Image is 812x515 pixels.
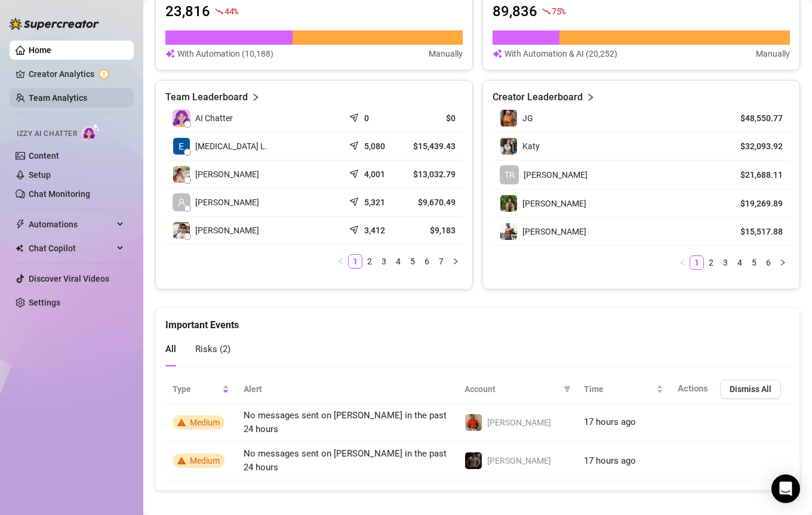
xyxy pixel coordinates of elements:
a: Setup [29,170,51,180]
button: Dismiss All [720,380,781,399]
article: 4,001 [364,168,385,180]
img: Chat Copilot [16,244,23,252]
li: 2 [704,255,718,270]
span: No messages sent on [PERSON_NAME] in the past 24 hours [244,410,447,435]
span: send [349,138,361,150]
img: izzy-ai-chatter-avatar-DDCN_rTZ.svg [173,109,190,127]
span: [PERSON_NAME] [487,418,551,427]
li: Previous Page [334,254,348,269]
article: 3,412 [364,224,385,236]
span: right [251,90,260,104]
li: 5 [747,255,761,270]
span: 44 % [224,5,238,17]
th: Time [577,375,670,404]
a: Settings [29,298,60,307]
span: send [349,110,361,122]
li: 1 [690,255,704,270]
span: Dismiss All [730,384,771,394]
li: 7 [434,254,448,269]
img: Rick Gino Tarce… [173,222,190,239]
span: send [349,166,361,178]
img: svg%3e [493,47,502,60]
li: 5 [405,254,420,269]
a: 1 [349,255,362,268]
a: 1 [690,256,703,269]
a: Creator Analytics exclamation-circle [29,64,124,84]
article: $48,550.77 [728,112,783,124]
a: 4 [733,256,746,269]
article: With Automation (10,188) [177,47,273,60]
img: svg%3e [165,47,175,60]
span: [PERSON_NAME] [487,456,551,465]
article: $15,517.88 [728,226,783,238]
article: $13,032.79 [410,168,456,180]
img: Katy [500,138,517,155]
span: Time [584,383,654,396]
span: Izzy AI Chatter [17,128,77,140]
article: 23,816 [165,2,210,21]
article: 0 [364,112,369,124]
span: user [177,198,186,206]
li: Next Page [776,255,790,270]
span: warning [177,457,186,465]
a: 6 [420,255,433,268]
img: AI Chatter [82,124,100,141]
li: 4 [733,255,747,270]
a: 5 [748,256,761,269]
img: Justin [465,414,482,431]
span: [PERSON_NAME] [195,196,259,209]
span: 17 hours ago [584,417,636,427]
li: 6 [420,254,434,269]
span: Type [173,383,220,396]
span: All [165,344,176,354]
a: 3 [377,255,390,268]
img: logo-BBDzfeDw.svg [10,18,99,30]
span: filter [561,380,573,398]
img: Trent [465,452,482,469]
article: $32,093.92 [728,140,783,152]
a: 4 [392,255,405,268]
span: Account [465,383,559,396]
span: No messages sent on [PERSON_NAME] in the past 24 hours [244,448,447,473]
button: left [334,254,348,269]
a: Home [29,45,51,55]
li: Next Page [448,254,463,269]
span: [PERSON_NAME] [522,199,586,208]
th: Alert [236,375,457,404]
article: Creator Leaderboard [493,90,583,104]
span: [PERSON_NAME] [522,227,586,236]
span: Chat Copilot [29,239,113,258]
span: TR [505,168,515,181]
span: right [586,90,595,104]
li: 3 [718,255,733,270]
span: warning [177,418,186,427]
article: $0 [410,112,456,124]
span: AI Chatter [195,112,233,125]
a: 2 [705,256,718,269]
span: Medium [190,456,220,465]
li: 3 [377,254,391,269]
article: With Automation & AI (20,252) [505,47,617,60]
span: [PERSON_NAME] [524,170,588,180]
article: 5,321 [364,196,385,208]
button: left [675,255,690,270]
a: 7 [435,255,448,268]
li: 6 [761,255,776,270]
span: right [452,258,459,265]
a: Chat Monitoring [29,189,90,199]
img: Exon Locsin [173,138,190,155]
a: 6 [762,256,775,269]
span: [PERSON_NAME] [195,224,259,237]
a: 2 [363,255,376,268]
span: fall [542,7,550,16]
article: $19,269.89 [728,198,783,209]
span: left [679,259,686,266]
span: Medium [190,418,220,427]
article: 89,836 [493,2,537,21]
span: right [779,259,786,266]
span: [PERSON_NAME] [195,168,259,181]
span: thunderbolt [16,220,25,229]
span: Automations [29,215,113,234]
article: Team Leaderboard [165,90,248,104]
span: filter [564,386,571,393]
